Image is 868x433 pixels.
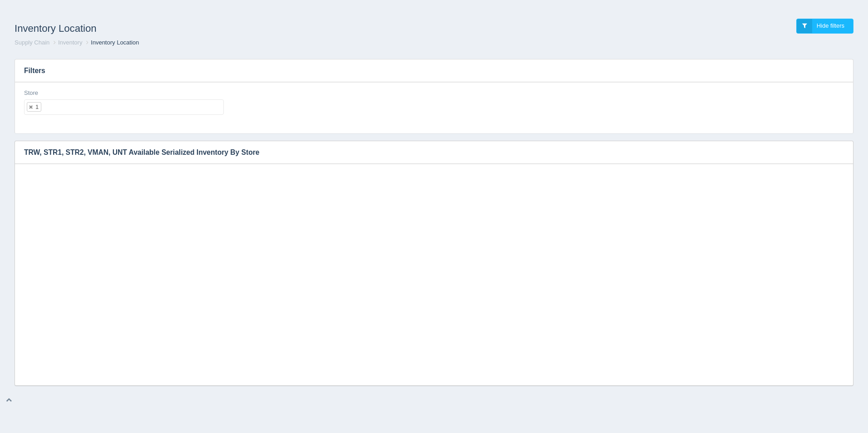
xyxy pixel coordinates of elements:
[796,19,853,34] a: Hide filters
[58,39,82,46] a: Inventory
[24,89,38,98] label: Store
[817,22,844,29] span: Hide filters
[15,19,434,39] h1: Inventory Location
[15,39,49,46] a: Supply Chain
[35,104,39,110] div: 1
[15,141,839,164] h3: TRW, STR1, STR2, VMAN, UNT Available Serialized Inventory By Store
[15,59,853,82] h3: Filters
[84,39,139,47] li: Inventory Location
